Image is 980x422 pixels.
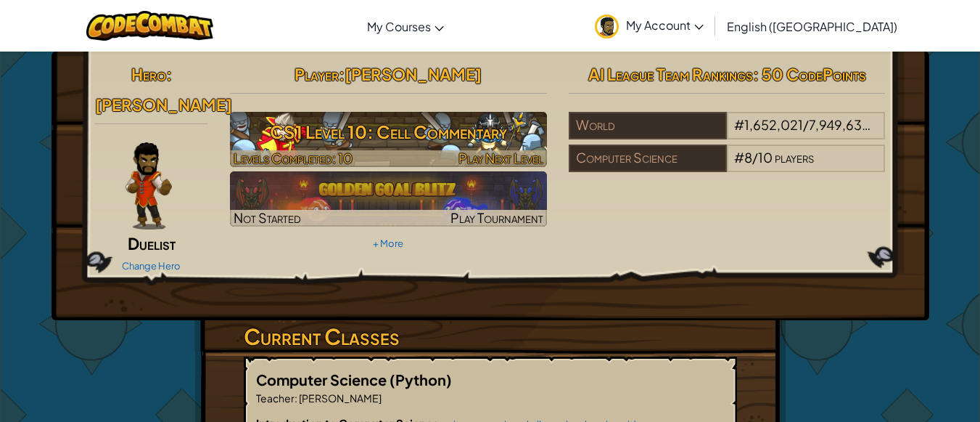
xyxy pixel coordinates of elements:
[345,64,482,84] span: [PERSON_NAME]
[230,171,547,227] img: Golden Goal
[367,19,431,34] span: My Courses
[131,64,166,84] span: Hero
[744,149,752,166] span: 8
[588,64,753,84] span: AI League Team Rankings
[297,391,382,405] span: [PERSON_NAME]
[734,149,744,166] span: #
[128,233,176,253] span: Duelist
[339,64,345,84] span: :
[234,209,301,226] span: Not Started
[803,116,809,133] span: /
[360,7,451,46] a: My Courses
[569,112,727,139] div: World
[569,145,727,172] div: Computer Science
[244,320,737,353] h3: Current Classes
[720,7,905,46] a: English ([GEOGRAPHIC_DATA])
[122,260,181,272] a: Change Hero
[295,391,297,405] span: :
[450,209,543,226] span: Play Tournament
[872,116,911,133] span: players
[295,64,339,84] span: Player
[753,64,866,84] span: : 50 CodePoints
[234,150,353,166] span: Levels Completed: 10
[727,19,897,34] span: English ([GEOGRAPHIC_DATA])
[230,112,547,167] a: Play Next Level
[230,171,547,227] a: Not StartedPlay Tournament
[758,149,773,166] span: 10
[626,17,704,33] span: My Account
[390,370,452,389] span: (Python)
[809,116,870,133] span: 7,949,635
[588,3,711,49] a: My Account
[86,11,213,41] img: CodeCombat logo
[569,158,886,175] a: Computer Science#8/10players
[230,115,547,148] h3: CS1 Level 10: Cell Commentary
[734,116,744,133] span: #
[458,150,543,166] span: Play Next Level
[256,370,390,389] span: Computer Science
[230,112,547,167] img: CS1 Level 10: Cell Commentary
[752,149,758,166] span: /
[595,15,619,38] img: avatar
[256,391,295,405] span: Teacher
[775,149,814,166] span: players
[744,116,803,133] span: 1,652,021
[166,64,172,84] span: :
[95,94,232,115] span: [PERSON_NAME]
[373,238,403,249] a: + More
[125,142,172,230] img: duelist-pose.png
[569,126,886,142] a: World#1,652,021/7,949,635players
